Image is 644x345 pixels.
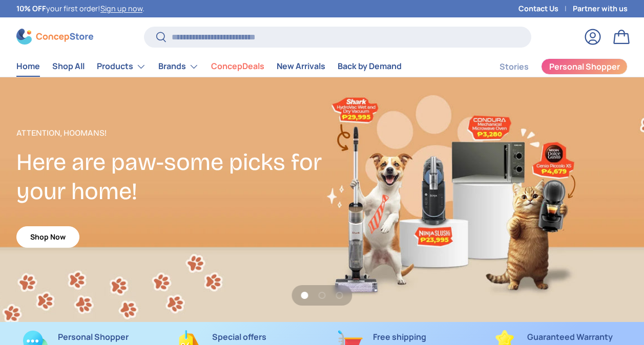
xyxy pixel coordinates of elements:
[100,4,142,13] a: Sign up now
[158,56,199,77] a: Brands
[277,56,325,76] a: New Arrivals
[518,3,573,14] a: Contact Us
[16,3,144,14] p: your first order! .
[58,331,129,342] strong: Personal Shopper
[152,56,205,77] summary: Brands
[573,3,628,14] a: Partner with us
[91,56,152,77] summary: Products
[16,226,79,248] a: Shop Now
[527,331,613,342] strong: Guaranteed Warranty
[16,29,93,45] img: ConcepStore
[212,331,266,342] strong: Special offers
[16,147,322,206] h2: Here are paw-some picks for your home!
[500,57,529,77] a: Stories
[549,62,620,71] span: Personal Shopper
[338,56,402,76] a: Back by Demand
[16,4,46,13] strong: 10% OFF
[16,127,322,139] p: Attention, Hoomans!
[475,56,628,77] nav: Secondary
[211,56,264,76] a: ConcepDeals
[52,56,85,76] a: Shop All
[16,56,40,76] a: Home
[16,56,402,77] nav: Primary
[97,56,146,77] a: Products
[541,58,628,75] a: Personal Shopper
[373,331,426,342] strong: Free shipping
